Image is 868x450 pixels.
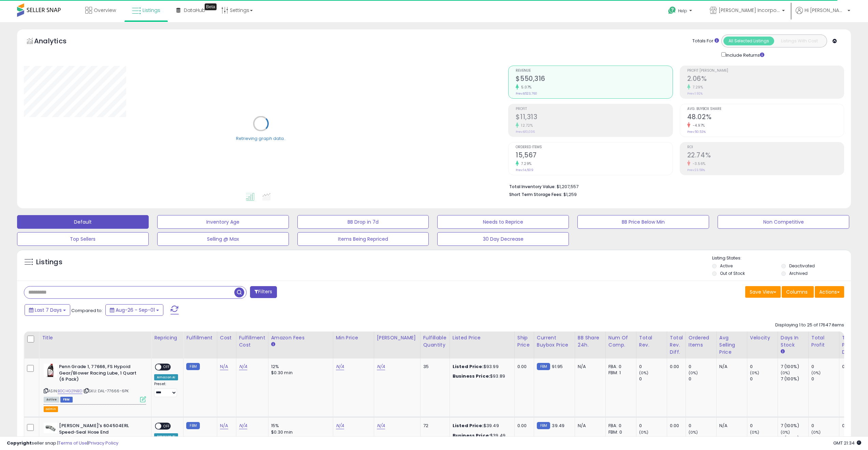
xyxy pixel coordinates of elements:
[690,123,705,128] small: -4.97%
[519,85,532,90] small: 5.07%
[781,423,808,429] div: 7 (100%)
[687,107,844,111] span: Avg. Buybox Share
[220,363,228,370] a: N/A
[517,334,531,349] div: Ship Price
[689,435,716,441] div: 0
[437,215,569,229] button: Needs to Reprice
[689,430,698,435] small: (0%)
[775,322,844,328] div: Displaying 1 to 25 of 17647 items
[250,286,277,298] button: Filters
[453,422,484,429] b: Listed Price:
[750,435,778,441] div: 0
[44,406,58,412] button: admin
[750,370,760,376] small: (0%)
[271,370,328,376] div: $0.30 min
[719,334,744,356] div: Avg Selling Price
[453,373,509,379] div: $93.89
[453,363,484,370] b: Listed Price:
[639,334,664,349] div: Total Rev.
[789,263,815,269] label: Deactivated
[781,430,790,435] small: (0%)
[509,184,556,189] b: Total Inventory Value:
[437,232,569,246] button: 30 Day Decrease
[718,215,849,229] button: Non Competitive
[205,3,217,10] div: Tooltip anchor
[719,364,742,370] div: N/A
[750,423,778,429] div: 0
[716,51,773,59] div: Include Returns
[423,364,444,370] div: 35
[453,433,509,439] div: $39.49
[83,388,129,394] span: | SKU: DAL-77666-6PK
[453,364,509,370] div: $93.99
[668,6,676,15] i: Get Help
[517,364,529,370] div: 0.00
[608,364,631,370] div: FBA: 0
[639,435,667,441] div: 0
[36,257,62,267] h5: Listings
[516,145,672,149] span: Ordered Items
[608,370,631,376] div: FBM: 1
[786,289,808,295] span: Columns
[44,364,146,402] div: ASIN:
[639,364,667,370] div: 0
[781,364,808,370] div: 7 (100%)
[608,423,631,429] div: FBA: 0
[781,370,790,376] small: (0%)
[7,440,32,446] strong: Copyright
[17,215,149,229] button: Default
[833,440,861,446] span: 2025-09-9 21:34 GMT
[670,364,680,370] div: 0.00
[678,8,687,14] span: Help
[516,151,672,160] h2: 15,567
[811,376,839,382] div: 0
[719,7,780,14] span: [PERSON_NAME] Incorporated
[842,364,853,370] div: 0.00
[750,376,778,382] div: 0
[689,423,716,429] div: 0
[154,334,180,341] div: Repricing
[154,433,178,439] div: Amazon AI
[750,430,760,435] small: (0%)
[94,7,116,14] span: Overview
[789,270,808,276] label: Archived
[35,307,62,313] span: Last 7 Days
[781,349,785,355] small: Days In Stock.
[44,423,57,433] img: 41gpppDSXwL._SL40_.jpg
[578,364,600,370] div: N/A
[44,364,57,377] img: 41f5a-Wc6BL._SL40_.jpg
[781,334,806,349] div: Days In Stock
[516,113,672,122] h2: $11,313
[184,7,205,14] span: DataHub
[71,307,103,314] span: Compared to:
[552,422,564,429] span: 39.49
[663,1,699,22] a: Help
[186,334,214,341] div: Fulfillment
[723,37,774,45] button: All Selected Listings
[186,422,200,429] small: FBM
[687,151,844,160] h2: 22.74%
[687,113,844,122] h2: 48.02%
[336,334,371,341] div: Min Price
[143,7,160,14] span: Listings
[670,334,683,356] div: Total Rev. Diff.
[236,135,286,141] div: Retrieving graph data..
[519,123,533,128] small: 12.72%
[745,286,781,298] button: Save View
[689,376,716,382] div: 0
[44,397,59,403] span: All listings currently available for purchase on Amazon
[271,334,330,341] div: Amazon Fees
[639,370,649,376] small: (0%)
[271,429,328,435] div: $0.30 min
[377,363,385,370] a: N/A
[719,423,742,429] div: N/A
[509,192,562,197] b: Short Term Storage Fees:
[750,334,775,341] div: Velocity
[157,232,289,246] button: Selling @ Max
[811,364,839,370] div: 0
[781,376,808,382] div: 7 (100%)
[516,130,535,134] small: Prev: $10,036
[552,363,563,370] span: 91.95
[239,363,247,370] a: N/A
[578,334,603,349] div: BB Share 24h.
